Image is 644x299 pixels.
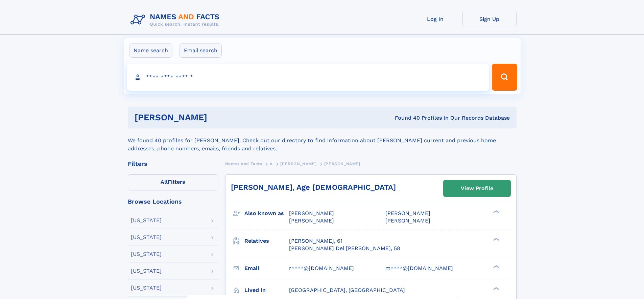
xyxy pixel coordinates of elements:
a: Sign Up [462,11,517,27]
div: [US_STATE] [131,251,162,257]
h3: Relatives [244,235,289,247]
h1: [PERSON_NAME] [135,113,301,122]
div: [US_STATE] [131,218,162,223]
span: [PERSON_NAME] [385,210,430,216]
span: [PERSON_NAME] [280,161,316,166]
span: [PERSON_NAME] [289,217,334,224]
span: [PERSON_NAME] [324,161,360,166]
div: ❯ [492,237,500,241]
label: Name search [129,43,172,58]
a: Names and Facts [225,159,262,168]
div: [US_STATE] [131,235,162,240]
div: We found 40 profiles for [PERSON_NAME]. Check out our directory to find information about [PERSON... [128,128,517,153]
a: [PERSON_NAME], 61 [289,237,342,245]
a: [PERSON_NAME] Del [PERSON_NAME], 58 [289,245,400,252]
a: [PERSON_NAME] [280,159,316,168]
img: Logo Names and Facts [128,11,225,29]
div: ❯ [492,210,500,214]
div: [US_STATE] [131,268,162,274]
div: ❯ [492,286,500,291]
span: A [270,161,273,166]
span: [PERSON_NAME] [385,217,430,224]
a: View Profile [444,180,510,197]
div: Browse Locations [128,199,218,205]
div: View Profile [461,181,493,196]
div: [US_STATE] [131,285,162,291]
label: Email search [180,43,222,58]
div: ❯ [492,264,500,269]
a: [PERSON_NAME], Age [DEMOGRAPHIC_DATA] [231,183,396,191]
div: Filters [128,161,218,167]
label: Filters [128,174,218,190]
span: [GEOGRAPHIC_DATA], [GEOGRAPHIC_DATA] [289,287,405,293]
div: Found 40 Profiles In Our Records Database [301,114,510,122]
h3: Also known as [244,208,289,219]
h3: Lived in [244,285,289,296]
a: Log In [408,11,462,27]
a: A [270,159,273,168]
input: search input [127,64,489,91]
span: [PERSON_NAME] [289,210,334,216]
button: Search Button [492,64,517,91]
h3: Email [244,263,289,274]
span: All [161,179,168,185]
